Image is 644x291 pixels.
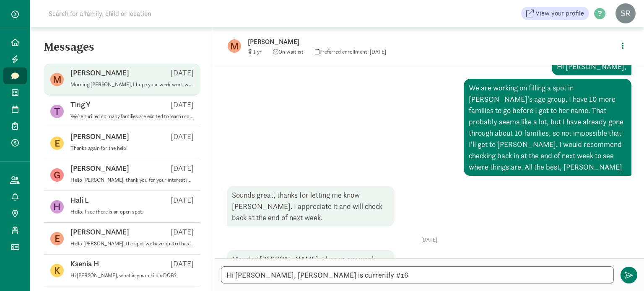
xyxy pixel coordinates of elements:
[171,227,194,237] p: [DATE]
[70,163,129,173] p: [PERSON_NAME]
[70,209,194,215] p: Hello, I see there is an open spot.
[227,186,395,227] div: Sounds great, thanks for letting me know [PERSON_NAME]. I appreciate it and will check back at th...
[50,200,64,214] figure: H
[315,48,386,55] span: Preferred enrollment: [DATE]
[171,163,194,173] p: [DATE]
[248,36,512,48] p: [PERSON_NAME]
[70,227,129,237] p: [PERSON_NAME]
[70,81,194,88] p: Morning [PERSON_NAME], I hope your week went well. I’m just checking in to see where [PERSON_NAME...
[171,195,194,205] p: [DATE]
[602,251,644,291] iframe: Chat Widget
[70,177,194,183] p: Hello [PERSON_NAME], thank you for your interest in Hutch Kids. We currently only offer in-person...
[70,145,194,152] p: Thanks again for the help!
[44,5,279,22] input: Search for a family, child or location
[171,68,194,78] p: [DATE]
[70,131,129,142] p: [PERSON_NAME]
[171,259,194,269] p: [DATE]
[50,105,64,118] figure: T
[273,48,304,55] span: On waitlist
[171,100,194,110] p: [DATE]
[521,7,589,20] a: View your profile
[535,8,584,18] span: View your profile
[227,237,631,243] p: [DATE]
[50,136,64,150] figure: E
[70,259,99,269] p: Ksenia H
[30,40,214,60] h5: Messages
[50,264,64,277] figure: K
[50,232,64,245] figure: E
[70,68,129,78] p: [PERSON_NAME]
[70,240,194,247] p: Hello [PERSON_NAME], the spot we have posted has already been offered to our waitlist families, s...
[464,79,631,176] div: We are working on filling a spot in [PERSON_NAME]'s age group. I have 10 more families to go befo...
[70,100,91,110] p: Ting Y
[552,57,631,75] div: Hi [PERSON_NAME],
[50,168,64,182] figure: G
[70,272,194,279] p: Hi [PERSON_NAME], what is your child's DOB?
[70,195,88,205] p: Hali L
[50,73,64,86] figure: M
[171,131,194,142] p: [DATE]
[228,39,241,53] figure: M
[253,48,262,55] span: 1
[70,113,194,120] p: We’re thrilled so many families are excited to learn more about our program. With the current dem...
